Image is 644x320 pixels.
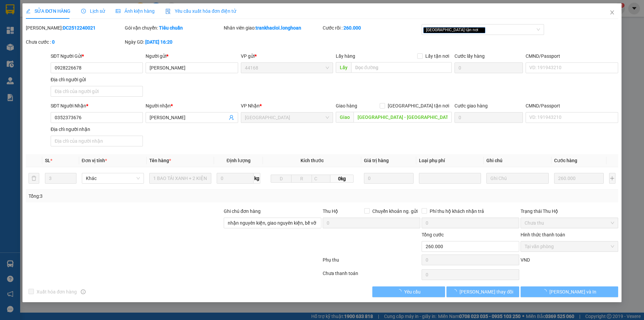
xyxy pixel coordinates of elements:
[330,175,353,183] span: 0kg
[51,136,143,146] input: Địa chỉ của người nhận
[51,52,143,60] div: SĐT Người Gửi
[146,52,238,60] div: Người gửi
[609,173,615,184] button: plus
[336,53,355,59] span: Lấy hàng
[521,286,618,297] button: [PERSON_NAME] và In
[86,173,140,183] span: Khác
[603,3,622,22] button: Close
[397,289,404,294] span: loading
[336,112,354,123] span: Giao
[51,86,143,97] input: Địa chỉ của người gửi
[454,53,485,59] label: Cước lấy hàng
[460,288,513,295] span: [PERSON_NAME] thay đổi
[51,126,143,133] div: Địa chỉ người nhận
[521,257,530,263] span: VND
[423,27,485,33] span: [GEOGRAPHIC_DATA] tận nơi
[452,289,460,294] span: loading
[26,38,123,46] div: Chưa cước :
[241,103,260,108] span: VP Nhận
[525,241,614,252] span: Tại văn phòng
[404,288,421,295] span: Yêu cầu
[245,112,329,123] span: Phú Yên
[224,209,261,214] label: Ghi chú đơn hàng
[422,232,444,237] span: Tổng cước
[26,9,31,13] span: edit
[82,158,107,163] span: Đơn vị tính
[525,218,614,228] span: Chưa thu
[29,173,39,184] button: delete
[45,158,50,163] span: SL
[146,102,238,109] div: Người nhận
[526,52,618,60] div: CMND/Passport
[336,103,357,108] span: Giao hàng
[81,8,105,14] span: Lịch sử
[26,24,123,32] div: [PERSON_NAME]:
[81,9,86,13] span: clock-circle
[312,175,330,183] input: C
[125,38,222,46] div: Ngày GD:
[554,173,604,184] input: 0
[354,112,452,123] input: Dọc đường
[364,158,389,163] span: Giá trị hàng
[385,102,452,109] span: [GEOGRAPHIC_DATA] tận nơi
[241,52,333,60] div: VP gửi
[486,173,548,184] input: Ghi Chú
[479,28,483,32] span: close
[336,62,351,73] span: Lấy
[454,112,523,123] input: Cước giao hàng
[322,270,421,281] div: Chưa thanh toán
[351,62,452,73] input: Dọc đường
[224,218,321,228] input: Ghi chú đơn hàng
[454,103,488,108] label: Cước giao hàng
[26,8,70,14] span: SỬA ĐƠN HÀNG
[301,158,324,163] span: Kích thước
[145,39,172,45] b: [DATE] 16:20
[29,192,249,200] div: Tổng: 3
[427,208,487,215] span: Phí thu hộ khách nhận trả
[423,52,452,60] span: Lấy tận nơi
[322,256,421,268] div: Phụ thu
[446,286,519,297] button: [PERSON_NAME] thay đổi
[521,232,565,237] label: Hình thức thanh toán
[116,8,155,14] span: Ảnh kiện hàng
[149,158,171,163] span: Tên hàng
[526,102,618,109] div: CMND/Passport
[521,208,618,215] div: Trạng thái Thu Hộ
[609,10,615,15] span: close
[254,173,260,184] span: kg
[149,173,211,184] input: VD: Bàn, Ghế
[51,76,143,83] div: Địa chỉ người gửi
[542,289,549,294] span: loading
[51,102,143,109] div: SĐT Người Nhận
[224,24,321,32] div: Nhân viên giao:
[34,288,79,295] span: Xuất hóa đơn hàng
[159,25,183,31] b: Tiêu chuẩn
[81,289,86,294] span: info-circle
[245,63,329,73] span: 44168
[63,25,96,31] b: DC2512240021
[454,62,523,73] input: Cước lấy hàng
[271,175,291,183] input: D
[323,24,420,32] div: Cước rồi :
[554,158,577,163] span: Cước hàng
[364,173,414,184] input: 0
[343,25,361,31] b: 260.000
[484,154,551,167] th: Ghi chú
[372,286,445,297] button: Yêu cầu
[165,9,171,14] img: icon
[52,39,55,45] b: 0
[323,209,338,214] span: Thu Hộ
[116,9,120,13] span: picture
[165,8,236,14] span: Yêu cầu xuất hóa đơn điện tử
[549,288,596,295] span: [PERSON_NAME] và In
[229,115,234,120] span: user-add
[125,24,222,32] div: Gói vận chuyển:
[291,175,312,183] input: R
[226,158,250,163] span: Định lượng
[256,25,301,31] b: trankhacloi.longhoan
[416,154,484,167] th: Loại phụ phí
[370,208,420,215] span: Chuyển khoản ng. gửi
